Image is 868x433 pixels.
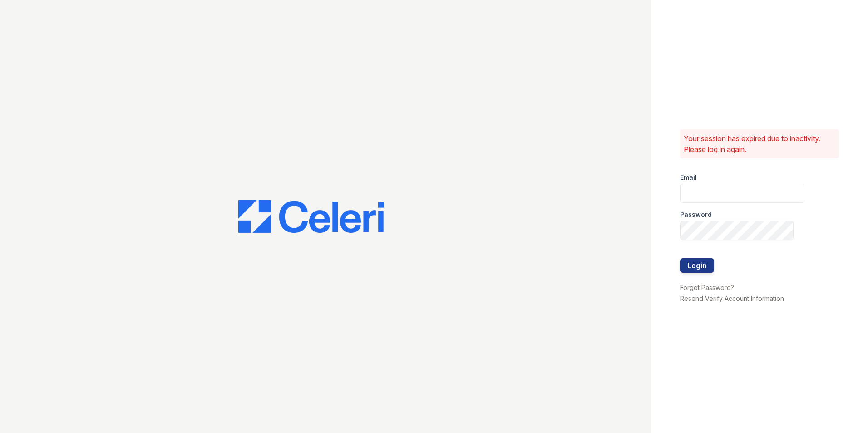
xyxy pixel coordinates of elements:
[238,200,384,233] img: CE_Logo_Blue-a8612792a0a2168367f1c8372b55b34899dd931a85d93a1a3d3e32e68fde9ad4.png
[680,284,734,291] a: Forgot Password?
[680,173,697,182] label: Email
[680,295,784,302] a: Resend Verify Account Information
[684,133,835,155] p: Your session has expired due to inactivity. Please log in again.
[680,210,712,219] label: Password
[680,258,714,273] button: Login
